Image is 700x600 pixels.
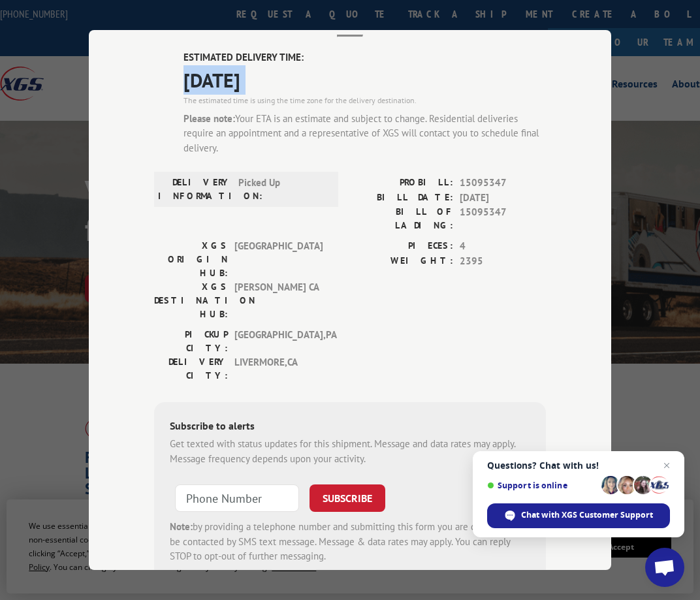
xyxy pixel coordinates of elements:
strong: Note: [170,520,193,533]
label: PICKUP CITY: [154,328,228,355]
div: by providing a telephone number and submitting this form you are consenting to be contacted by SM... [170,520,530,564]
span: 2395 [460,254,546,269]
label: WEIGHT: [350,254,453,269]
div: Get texted with status updates for this shipment. Message and data rates may apply. Message frequ... [170,437,530,466]
label: PROBILL: [350,176,453,191]
div: The estimated time is using the time zone for the delivery destination. [183,95,546,106]
span: [GEOGRAPHIC_DATA] [234,239,323,280]
label: XGS ORIGIN HUB: [154,239,228,280]
span: 15095347 [460,205,546,232]
label: BILL DATE: [350,191,453,206]
label: DELIVERY CITY: [154,355,228,383]
button: SUBSCRIBE [310,484,385,512]
div: Your ETA is an estimate and subject to change. Residential deliveries require an appointment and ... [183,112,546,156]
span: Picked Up [238,176,326,203]
span: LIVERMORE , CA [234,355,323,383]
label: BILL OF LADING: [350,205,453,232]
span: 15095347 [460,176,546,191]
span: Chat with XGS Customer Support [521,509,653,521]
label: XGS DESTINATION HUB: [154,280,228,321]
span: [DATE] [183,65,546,95]
span: [PERSON_NAME] CA [234,280,323,321]
label: PIECES: [350,239,453,254]
span: 4 [460,239,546,254]
span: Questions? Chat with us! [487,460,670,471]
div: Subscribe to alerts [170,418,530,437]
span: Support is online [487,481,597,490]
span: [GEOGRAPHIC_DATA] , PA [234,328,323,355]
label: DELIVERY INFORMATION: [158,176,232,203]
div: Open chat [645,548,684,587]
label: ESTIMATED DELIVERY TIME: [183,50,546,65]
strong: Please note: [183,112,235,125]
span: Close chat [659,458,675,473]
input: Phone Number [175,484,299,512]
span: [DATE] [460,191,546,206]
div: Chat with XGS Customer Support [487,503,670,528]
